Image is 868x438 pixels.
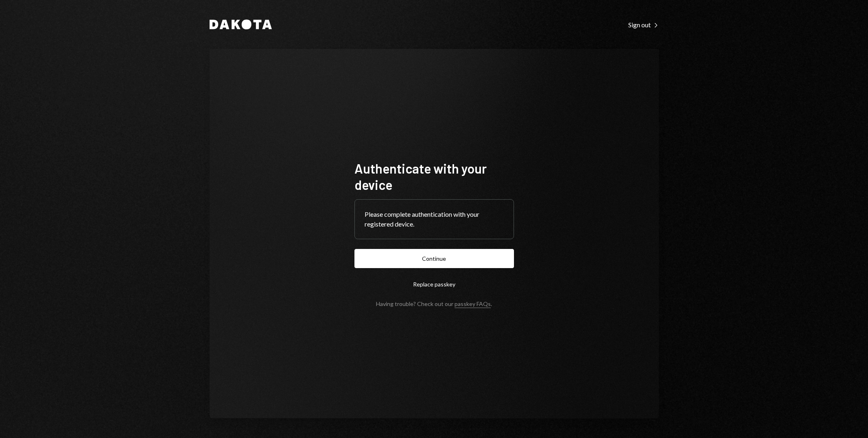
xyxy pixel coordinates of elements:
div: Having trouble? Check out our . [376,300,492,307]
button: Replace passkey [354,275,514,294]
a: Sign out [628,20,659,29]
div: Sign out [628,21,659,29]
div: Please complete authentication with your registered device. [365,209,504,229]
h1: Authenticate with your device [354,160,514,193]
button: Continue [354,249,514,268]
a: passkey FAQs [455,300,491,308]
